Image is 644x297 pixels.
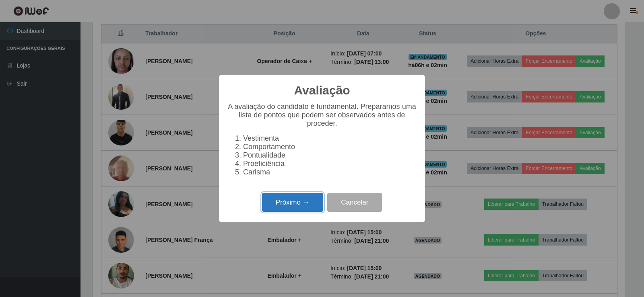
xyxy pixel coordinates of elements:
[327,193,382,212] button: Cancelar
[243,160,417,168] li: Proeficiência
[243,134,417,143] li: Vestimenta
[294,83,350,98] h2: Avaliação
[243,151,417,160] li: Pontualidade
[227,102,417,128] p: A avaliação do candidato é fundamental. Preparamos uma lista de pontos que podem ser observados a...
[243,168,417,176] li: Carisma
[262,193,323,212] button: Próximo →
[243,143,417,151] li: Comportamento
